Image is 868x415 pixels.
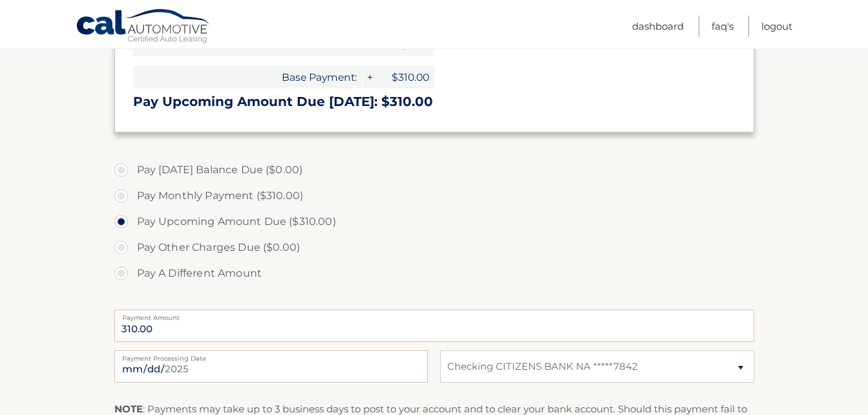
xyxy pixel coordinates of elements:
[712,16,734,37] a: FAQ's
[632,16,684,37] a: Dashboard
[114,350,428,383] input: Payment Date
[761,16,792,37] a: Logout
[114,183,754,209] label: Pay Monthly Payment ($310.00)
[76,8,211,46] a: Cal Automotive
[114,209,754,235] label: Pay Upcoming Amount Due ($310.00)
[114,261,754,286] label: Pay A Different Amount
[114,235,754,261] label: Pay Other Charges Due ($0.00)
[114,403,143,415] strong: NOTE
[114,157,754,183] label: Pay [DATE] Balance Due ($0.00)
[114,310,754,320] label: Payment Amount
[133,66,362,89] span: Base Payment:
[363,66,376,89] span: +
[114,310,754,342] input: Payment Amount
[114,350,428,361] label: Payment Processing Date
[376,66,434,89] span: $310.00
[133,94,736,110] h3: Pay Upcoming Amount Due [DATE]: $310.00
